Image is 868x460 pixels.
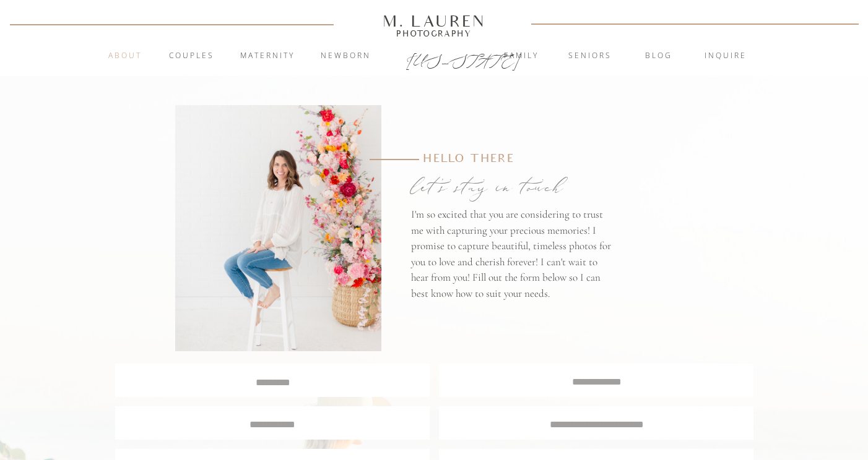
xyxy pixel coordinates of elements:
a: Newborn [312,50,379,62]
a: Maternity [234,50,301,62]
a: M. Lauren [345,14,523,28]
p: Hello there [423,150,583,170]
a: Family [488,50,555,62]
p: I'm so excited that you are considering to trust me with capturing your precious memories! I prom... [411,207,615,312]
a: Seniors [557,50,623,62]
a: inquire [692,50,759,62]
a: Photography [377,30,491,36]
a: blog [625,50,692,62]
a: About [101,50,149,62]
p: let's stay in touch [411,170,614,203]
a: [US_STATE] [406,51,462,66]
a: Couples [158,50,225,62]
